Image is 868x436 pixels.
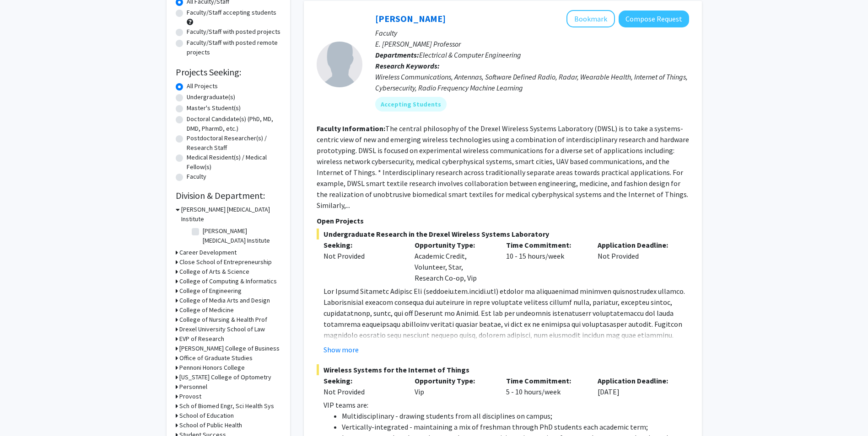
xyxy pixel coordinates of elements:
[375,27,689,38] p: Faculty
[187,172,206,181] label: Faculty
[375,38,689,49] p: E. [PERSON_NAME] Professor
[619,11,689,27] button: Compose Request to Kapil Dandekar
[323,386,401,397] div: Not Provided
[7,395,39,429] iframe: Chat
[187,92,235,102] label: Undergraduate(s)
[323,375,401,386] p: Seeking:
[179,392,201,401] h3: Provost
[317,215,689,226] p: Open Projects
[415,375,492,386] p: Opportunity Type:
[506,239,584,250] p: Time Commitment:
[598,375,675,386] p: Application Deadline:
[176,67,281,78] h2: Projects Seeking:
[415,239,492,250] p: Opportunity Type:
[187,114,281,133] label: Doctoral Candidate(s) (PhD, MD, DMD, PharmD, etc.)
[342,421,689,432] li: Vertically-integrated - maintaining a mix of freshman through PhD students each academic term;
[179,305,234,315] h3: College of Medicine
[187,8,276,17] label: Faculty/Staff accepting students
[179,286,242,296] h3: College of Engineering
[499,375,591,397] div: 5 - 10 hours/week
[323,286,689,395] p: Lor Ipsumd Sitametc Adipisc Eli (seddoeiu.tem.incidi.utl) etdolor ma aliquaenimad minimven quisno...
[342,410,689,421] li: Multidisciplinary - drawing students from all disciplines on campus;
[419,50,521,59] span: Electrical & Computer Engineering
[323,344,359,355] button: Show more
[179,248,237,257] h3: Career Development
[179,296,270,305] h3: College of Media Arts and Design
[179,363,245,372] h3: Pennoni Honors College
[179,276,277,286] h3: College of Computing & Informatics
[317,124,385,133] b: Faculty Information:
[375,61,440,70] b: Research Keywords:
[317,229,689,239] span: Undergraduate Research in the Drexel Wireless Systems Laboratory
[187,38,281,57] label: Faculty/Staff with posted remote projects
[408,239,499,283] div: Academic Credit, Volunteer, Star, Research Co-op, Vip
[187,27,280,37] label: Faculty/Staff with posted projects
[591,239,682,283] div: Not Provided
[375,71,689,93] div: Wireless Communications, Antennas, Software Defined Radio, Radar, Wearable Health, Internet of Th...
[187,103,241,113] label: Master's Student(s)
[179,372,271,382] h3: [US_STATE] College of Optometry
[179,344,280,353] h3: [PERSON_NAME] College of Business
[187,133,281,153] label: Postdoctoral Researcher(s) / Research Staff
[179,267,249,276] h3: College of Arts & Science
[598,239,675,250] p: Application Deadline:
[179,324,265,334] h3: Drexel University School of Law
[506,375,584,386] p: Time Commitment:
[323,399,689,410] p: VIP teams are:
[179,411,234,420] h3: School of Education
[179,382,207,392] h3: Personnel
[187,153,281,172] label: Medical Resident(s) / Medical Fellow(s)
[179,334,224,344] h3: EVP of Research
[499,239,591,283] div: 10 - 15 hours/week
[176,190,281,201] h2: Division & Department:
[179,420,242,430] h3: School of Public Health
[317,124,689,210] fg-read-more: The central philosophy of the Drexel Wireless Systems Laboratory (DWSL) is to take a systems-cent...
[566,10,615,27] button: Add Kapil Dandekar to Bookmarks
[323,250,401,261] div: Not Provided
[317,364,689,375] span: Wireless Systems for the Internet of Things
[203,226,279,245] label: [PERSON_NAME] [MEDICAL_DATA] Institute
[179,257,272,267] h3: Close School of Entrepreneurship
[181,205,281,224] h3: [PERSON_NAME] [MEDICAL_DATA] Institute
[179,353,253,363] h3: Office of Graduate Studies
[187,81,218,91] label: All Projects
[179,401,274,411] h3: Sch of Biomed Engr, Sci Health Sys
[408,375,499,397] div: Vip
[375,50,419,59] b: Departments:
[323,239,401,250] p: Seeking:
[375,97,447,112] mat-chip: Accepting Students
[375,13,446,24] a: [PERSON_NAME]
[179,315,267,324] h3: College of Nursing & Health Prof
[591,375,682,397] div: [DATE]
